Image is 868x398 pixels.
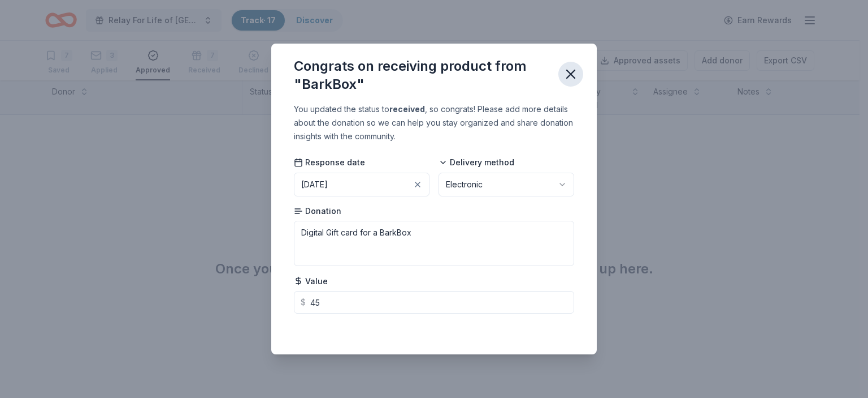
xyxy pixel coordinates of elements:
[294,173,429,196] button: [DATE]
[389,104,425,114] b: received
[439,157,514,168] span: Delivery method
[294,221,574,266] textarea: Digital Gift card for a BarkBox
[294,206,341,217] span: Donation
[294,57,549,93] div: Congrats on receiving product from "BarkBox"
[294,102,574,143] div: You updated the status to , so congrats! Please add more details about the donation so we can hel...
[301,178,328,191] div: [DATE]
[294,276,328,287] span: Value
[294,157,365,168] span: Response date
